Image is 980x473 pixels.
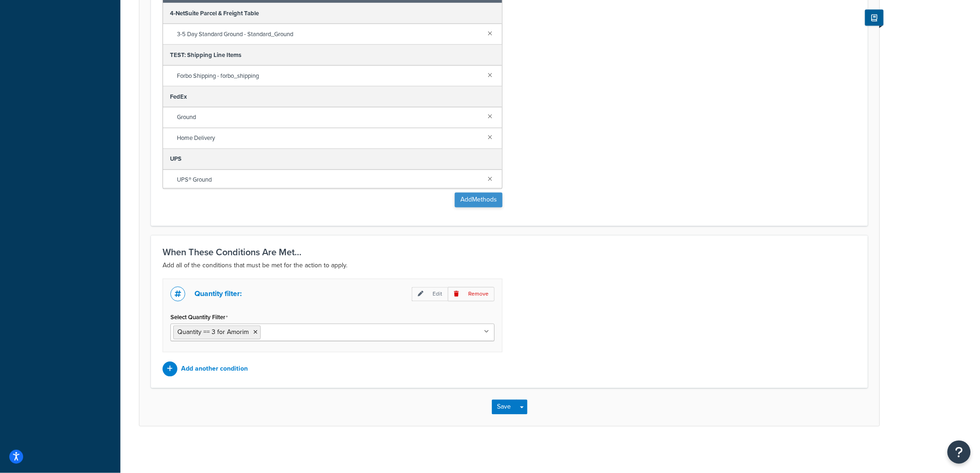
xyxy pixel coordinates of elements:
[412,287,448,302] p: Edit
[492,400,517,415] button: Save
[195,288,242,301] p: Quantity filter:
[177,174,480,187] span: UPS® Ground
[448,287,495,302] p: Remove
[455,193,503,208] button: AddMethods
[163,149,502,170] div: UPS
[865,10,884,26] button: Show Help Docs
[177,69,480,82] span: Forbo Shipping - forbo_shipping
[177,328,249,337] span: Quantity == 3 for Amorim
[163,260,856,271] p: Add all of the conditions that must be met for the action to apply.
[177,132,480,145] span: Home Delivery
[177,28,480,41] span: 3-5 Day Standard Ground - Standard_Ground
[163,247,856,258] h3: When These Conditions Are Met...
[163,3,502,24] div: 4-NetSuite Parcel & Freight Table
[177,111,480,124] span: Ground
[163,45,502,66] div: TEST: Shipping Line Items
[163,87,502,107] div: FedEx
[181,363,248,376] p: Add another condition
[170,314,228,322] label: Select Quantity Filter
[948,441,971,464] button: Open Resource Center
